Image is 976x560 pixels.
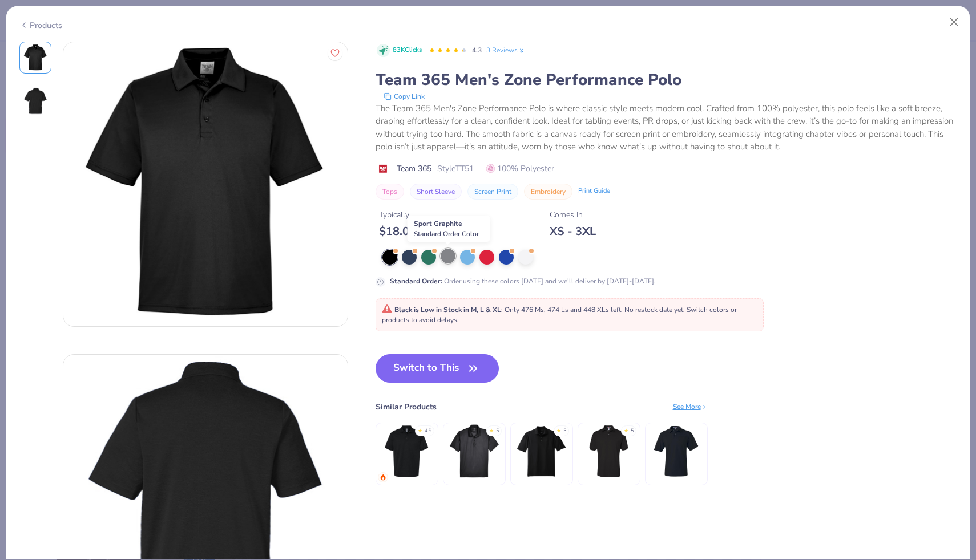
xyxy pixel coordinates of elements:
[394,305,501,314] strong: Black is Low in Stock in M, L & XL
[514,424,568,478] img: Nike Dri-FIT Classic Polo
[550,209,596,221] div: Comes In
[376,401,437,413] div: Similar Products
[390,276,656,286] div: Order using these colors [DATE] and we'll deliver by [DATE]-[DATE].
[631,427,634,435] div: 5
[425,427,431,435] div: 4.9
[943,11,965,33] button: Close
[486,45,526,55] a: 3 Reviews
[63,42,348,326] img: Front
[418,427,422,432] div: ★
[649,424,703,478] img: Jerzees Adult Spotshield™ Pocket Jersey Polo
[380,91,428,102] button: copy to clipboard
[472,46,482,55] span: 4.3
[447,424,501,478] img: UltraClub Men's Cool & Dry Mesh Pique Polo
[437,163,474,175] span: Style TT51
[376,164,391,173] img: brand logo
[556,427,561,432] div: ★
[414,229,479,238] span: Standard Order Color
[22,87,49,115] img: Back
[550,224,596,238] div: XS - 3XL
[376,184,404,200] button: Tops
[408,216,490,242] div: Sport Graphite
[582,424,636,478] img: Jerzees Adult 5.6 Oz. Spotshield Jersey Polo
[393,46,422,55] span: 83K Clicks
[328,46,342,60] button: Like
[524,184,572,200] button: Embroidery
[486,163,554,175] span: 100% Polyester
[382,305,737,324] span: : Only 476 Ms, 474 Ls and 448 XLs left. No restock date yet. Switch colors or products to avoid d...
[379,224,473,238] div: $ 18.00 - $ 26.00
[379,209,473,221] div: Typically
[467,184,518,200] button: Screen Print
[22,44,49,71] img: Front
[376,69,957,91] div: Team 365 Men's Zone Performance Polo
[19,19,62,31] div: Products
[376,354,499,383] button: Switch to This
[673,401,708,412] div: See More
[489,427,494,432] div: ★
[429,42,467,60] div: 4.3 Stars
[410,184,462,200] button: Short Sleeve
[496,427,499,435] div: 5
[563,427,566,435] div: 5
[397,163,431,175] span: Team 365
[380,474,386,481] img: trending.gif
[376,102,957,153] div: The Team 365 Men's Zone Performance Polo is where classic style meets modern cool. Crafted from 1...
[390,277,442,286] strong: Standard Order :
[578,186,610,196] div: Print Guide
[380,424,434,478] img: Gildan Adult 6 Oz. 50/50 Jersey Polo
[624,427,628,432] div: ★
